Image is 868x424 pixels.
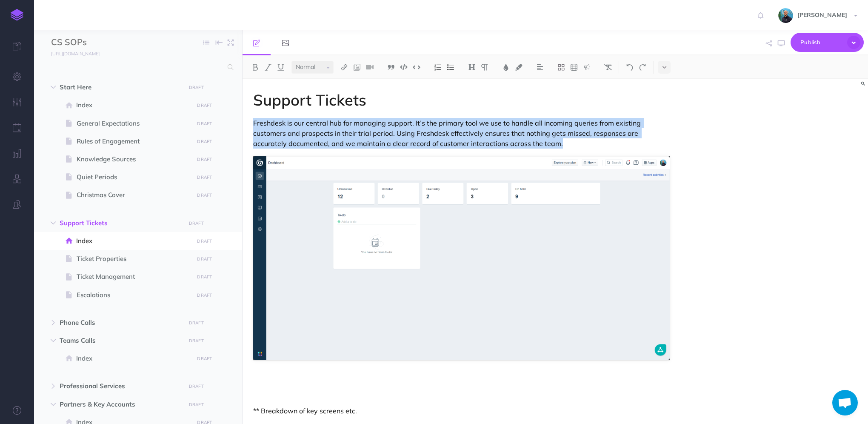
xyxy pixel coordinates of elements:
[778,8,793,23] img: 925838e575eb33ea1a1ca055db7b09b0.jpg
[413,64,420,70] img: Inline code button
[791,33,864,52] button: Publish
[832,390,858,415] div: Open chat
[60,399,180,410] span: Partners & Key Accounts
[197,103,212,108] small: DRAFT
[194,137,215,146] button: DRAFT
[194,100,215,110] button: DRAFT
[583,64,591,71] img: Callout dropdown menu button
[194,290,215,300] button: DRAFT
[11,9,23,21] img: logo-mark.svg
[189,221,204,226] small: DRAFT
[51,36,151,49] input: Documentation Name
[60,381,180,391] span: Professional Services
[194,172,215,182] button: DRAFT
[400,64,408,70] img: Code block button
[197,192,212,198] small: DRAFT
[253,118,670,149] p: Freshdesk is our central hub for managing support. It’s the primary tool we use to handle all inc...
[34,49,108,57] a: [URL][DOMAIN_NAME]
[353,64,361,71] img: Add image button
[51,60,223,75] input: Search
[197,139,212,144] small: DRAFT
[77,290,191,300] span: Escalations
[76,100,191,110] span: Index
[77,190,191,200] span: Christmas Cover
[197,356,212,361] small: DRAFT
[189,384,204,389] small: DRAFT
[197,238,212,244] small: DRAFT
[251,64,259,71] img: Bold button
[189,402,204,407] small: DRAFT
[447,64,454,71] img: Unordered list button
[197,256,212,262] small: DRAFT
[800,36,843,49] span: Publish
[77,136,191,146] span: Rules of Engagement
[77,254,191,264] span: Ticket Properties
[468,64,476,71] img: Headings dropdown button
[253,92,670,109] h1: Support Tickets
[387,64,395,71] img: Blockquote button
[77,154,191,164] span: Knowledge Sources
[60,82,180,92] span: Start Here
[194,236,215,246] button: DRAFT
[76,236,191,246] span: Index
[253,156,670,360] img: KPq67p7garqHFuYDr6ni.png
[277,64,285,71] img: Underline button
[340,64,348,71] img: Link button
[502,64,510,71] img: Text color button
[264,64,272,71] img: Italic button
[76,353,191,364] span: Index
[194,254,215,264] button: DRAFT
[793,11,851,19] span: [PERSON_NAME]
[366,64,374,71] img: Add video button
[51,51,100,57] small: [URL][DOMAIN_NAME]
[60,318,180,328] span: Phone Calls
[77,272,191,282] span: Ticket Management
[434,64,442,71] img: Ordered list button
[194,119,215,129] button: DRAFT
[197,121,212,126] small: DRAFT
[189,320,204,326] small: DRAFT
[60,218,180,228] span: Support Tickets
[186,83,207,92] button: DRAFT
[481,64,488,71] img: Paragraph button
[60,335,180,346] span: Teams Calls
[77,118,191,129] span: General Expectations
[194,354,215,364] button: DRAFT
[194,155,215,164] button: DRAFT
[194,190,215,200] button: DRAFT
[197,292,212,298] small: DRAFT
[515,64,523,71] img: Text background color button
[536,64,544,71] img: Alignment dropdown menu button
[197,175,212,180] small: DRAFT
[77,172,191,182] span: Quiet Periods
[197,157,212,162] small: DRAFT
[186,381,207,391] button: DRAFT
[186,218,207,228] button: DRAFT
[189,338,204,344] small: DRAFT
[253,406,670,416] p: ** Breakdown of key screens etc.
[604,64,612,71] img: Clear styles button
[186,336,207,346] button: DRAFT
[194,272,215,282] button: DRAFT
[186,318,207,328] button: DRAFT
[186,400,207,410] button: DRAFT
[189,85,204,90] small: DRAFT
[570,64,578,71] img: Create table button
[197,274,212,280] small: DRAFT
[626,64,634,71] img: Undo
[639,64,646,71] img: Redo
